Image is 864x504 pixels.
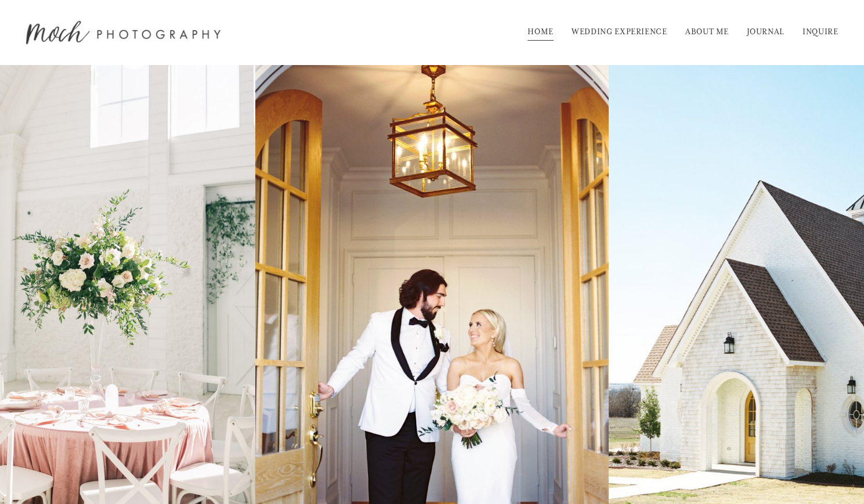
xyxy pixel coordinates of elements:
[802,23,838,42] a: INQUIRE
[26,21,220,44] img: Moch Snyder Photography | Destination Wedding &amp; Lifestyle Film Photographer
[527,23,554,42] a: HOME
[572,23,667,42] a: WEDDING EXPERIENCE
[685,23,729,42] a: ABOUT ME
[747,23,784,42] a: JOURNAL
